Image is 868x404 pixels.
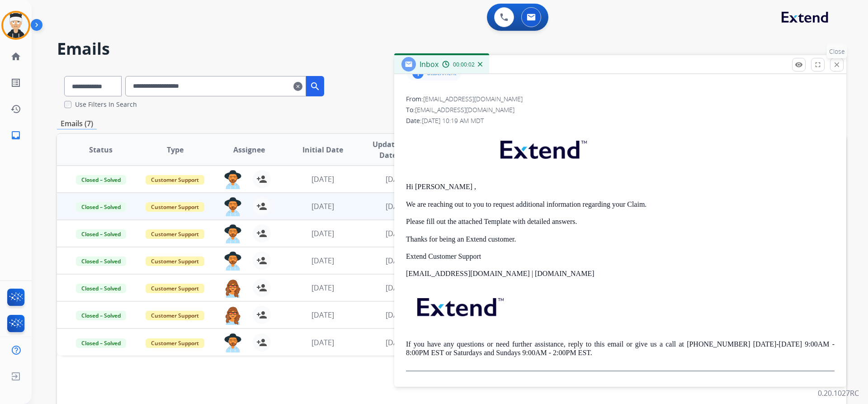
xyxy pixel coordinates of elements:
[489,130,596,166] img: extend.png
[256,174,267,185] mat-icon: person_add
[76,229,126,239] span: Closed – Solved
[406,270,835,278] p: [EMAIL_ADDRESS][DOMAIN_NAME] | [DOMAIN_NAME]
[830,58,844,71] button: Close
[311,174,334,184] span: [DATE]
[146,175,204,185] span: Customer Support
[386,174,408,184] span: [DATE]
[406,235,835,243] p: Thanks for being an Extend customer.
[146,284,204,293] span: Customer Support
[422,116,484,125] span: [DATE] 10:19 AM MDT
[76,338,126,348] span: Closed – Solved
[310,81,321,92] mat-icon: search
[167,144,184,155] span: Type
[406,95,835,104] div: From:
[75,100,137,109] label: Use Filters In Search
[76,175,126,185] span: Closed – Solved
[76,284,126,293] span: Closed – Solved
[386,201,408,211] span: [DATE]
[368,139,409,161] span: Updated Date
[146,202,204,212] span: Customer Support
[10,104,21,114] mat-icon: history
[293,81,302,92] mat-icon: clear
[10,130,21,141] mat-icon: inbox
[818,388,859,399] p: 0.20.1027RC
[146,338,204,348] span: Customer Support
[76,202,126,212] span: Closed – Solved
[146,311,204,320] span: Customer Support
[224,279,242,298] img: agent-avatar
[311,283,334,293] span: [DATE]
[224,224,242,243] img: agent-avatar
[224,170,242,189] img: agent-avatar
[311,337,334,347] span: [DATE]
[827,45,847,58] p: Close
[406,200,835,209] p: We are reaching out to you to request additional information regarding your Claim.
[833,61,841,69] mat-icon: close
[89,144,113,155] span: Status
[57,118,97,129] p: Emails (7)
[406,116,835,125] div: Date:
[10,51,21,62] mat-icon: home
[10,77,21,88] mat-icon: list_alt
[386,228,408,238] span: [DATE]
[76,311,126,320] span: Closed – Solved
[814,61,822,69] mat-icon: fullscreen
[3,13,28,38] img: avatar
[146,229,204,239] span: Customer Support
[76,257,126,266] span: Closed – Solved
[256,201,267,212] mat-icon: person_add
[406,252,835,261] p: Extend Customer Support
[311,201,334,211] span: [DATE]
[406,218,835,226] p: Please fill out the attached Template with detailed answers.
[224,333,242,352] img: agent-avatar
[57,40,846,58] h2: Emails
[406,183,835,191] p: Hi [PERSON_NAME] ,
[256,282,267,293] mat-icon: person_add
[453,61,475,68] span: 00:00:02
[256,255,267,266] mat-icon: person_add
[224,306,242,325] img: agent-avatar
[311,228,334,238] span: [DATE]
[386,337,408,347] span: [DATE]
[406,340,835,357] p: If you have any questions or need further assistance, reply to this email or give us a call at [P...
[224,197,242,216] img: agent-avatar
[423,95,523,103] span: [EMAIL_ADDRESS][DOMAIN_NAME]
[386,310,408,320] span: [DATE]
[386,256,408,266] span: [DATE]
[406,287,513,323] img: extend.png
[795,61,803,69] mat-icon: remove_red_eye
[302,144,343,155] span: Initial Date
[415,105,514,114] span: [EMAIL_ADDRESS][DOMAIN_NAME]
[386,283,408,293] span: [DATE]
[420,59,439,69] span: Inbox
[224,252,242,271] img: agent-avatar
[146,257,204,266] span: Customer Support
[406,105,835,114] div: To:
[233,144,265,155] span: Assignee
[256,337,267,348] mat-icon: person_add
[256,309,267,320] mat-icon: person_add
[311,310,334,320] span: [DATE]
[256,228,267,239] mat-icon: person_add
[311,256,334,266] span: [DATE]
